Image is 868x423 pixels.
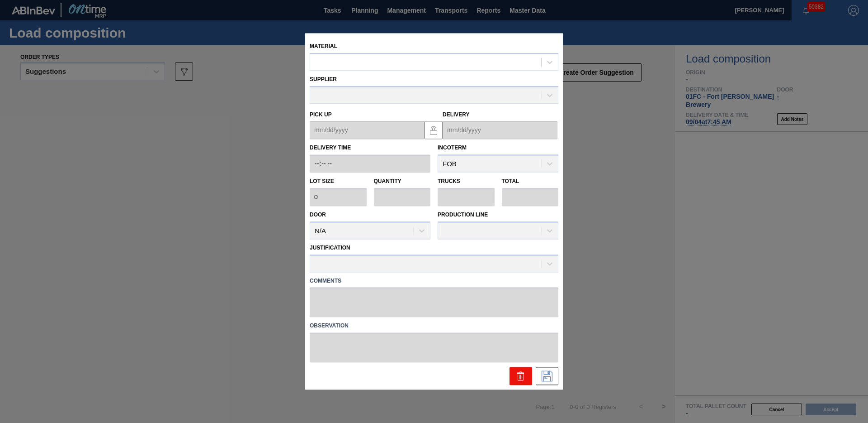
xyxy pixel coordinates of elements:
label: Total [502,178,519,185]
label: Justification [310,245,350,251]
label: Lot size [310,175,367,188]
label: Quantity [374,178,401,185]
label: Delivery Time [310,142,430,155]
input: mm/dd/yyyy [443,121,557,139]
div: Delete Suggestion [509,367,532,385]
label: Pick up [310,111,332,118]
label: Door [310,211,326,218]
label: Trucks [438,178,460,185]
label: Observation [310,320,558,333]
label: Production Line [438,211,488,218]
img: locked [428,125,439,135]
label: Supplier [310,76,337,82]
button: locked [425,121,443,139]
label: Delivery [443,111,470,118]
div: Save Suggestion [536,367,558,385]
label: Comments [310,274,558,288]
label: Incoterm [438,145,467,151]
label: Material [310,43,337,49]
input: mm/dd/yyyy [310,121,425,139]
